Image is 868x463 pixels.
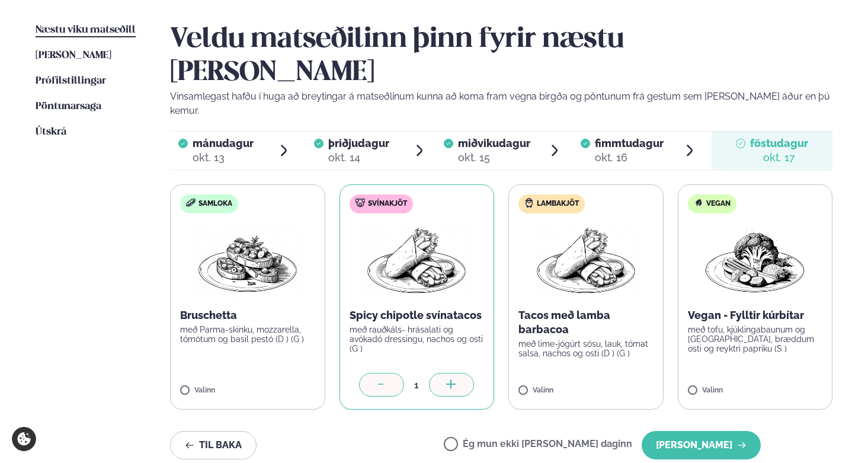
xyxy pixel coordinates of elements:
span: Prófílstillingar [36,76,106,86]
span: miðvikudagur [458,137,530,149]
img: pork.svg [355,198,365,207]
span: mánudagur [193,137,254,149]
a: Útskrá [36,125,66,139]
img: Vegan.png [703,223,807,299]
p: Tacos með lamba barbacoa [518,308,654,337]
span: föstudagur [750,137,808,149]
span: Vegan [706,199,731,209]
span: Svínakjöt [368,199,407,209]
p: með rauðkáls- hrásalati og avókadó dressingu, nachos og osti (G ) [350,325,485,353]
a: Næstu viku matseðill [36,23,136,37]
div: okt. 16 [595,151,664,165]
a: [PERSON_NAME] [36,49,111,63]
img: Wraps.png [364,223,469,299]
img: Vegan.svg [694,198,703,207]
a: Pöntunarsaga [36,100,101,114]
span: þriðjudagur [328,137,389,149]
a: Prófílstillingar [36,74,106,88]
img: Wraps.png [534,223,638,299]
img: sandwich-new-16px.svg [186,199,196,207]
p: Vinsamlegast hafðu í huga að breytingar á matseðlinum kunna að koma fram vegna birgða og pöntunum... [170,90,832,118]
button: [PERSON_NAME] [642,431,761,459]
span: Næstu viku matseðill [36,25,136,35]
span: Samloka [198,199,232,209]
span: [PERSON_NAME] [36,50,111,60]
p: Vegan - Fylltir kúrbítar [688,308,823,322]
p: með tofu, kjúklingabaunum og [GEOGRAPHIC_DATA], bræddum osti og reyktri papriku (S ) [688,325,823,353]
span: Pöntunarsaga [36,101,101,111]
p: Spicy chipotle svínatacos [350,308,485,322]
div: okt. 13 [193,151,254,165]
div: okt. 14 [328,151,389,165]
span: Útskrá [36,127,66,137]
span: fimmtudagur [595,137,664,149]
img: Lamb.svg [524,198,534,207]
button: Til baka [170,431,257,459]
p: Bruschetta [180,308,315,322]
div: 1 [404,378,429,392]
p: með Parma-skinku, mozzarella, tómötum og basil pestó (D ) (G ) [180,325,315,344]
p: með lime-jógúrt sósu, lauk, tómat salsa, nachos og osti (D ) (G ) [518,339,654,358]
span: Lambakjöt [537,199,579,209]
a: Cookie settings [12,427,36,451]
h2: Veldu matseðilinn þinn fyrir næstu [PERSON_NAME] [170,23,832,90]
div: okt. 17 [750,151,808,165]
div: okt. 15 [458,151,530,165]
img: Bruschetta.png [196,223,300,299]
